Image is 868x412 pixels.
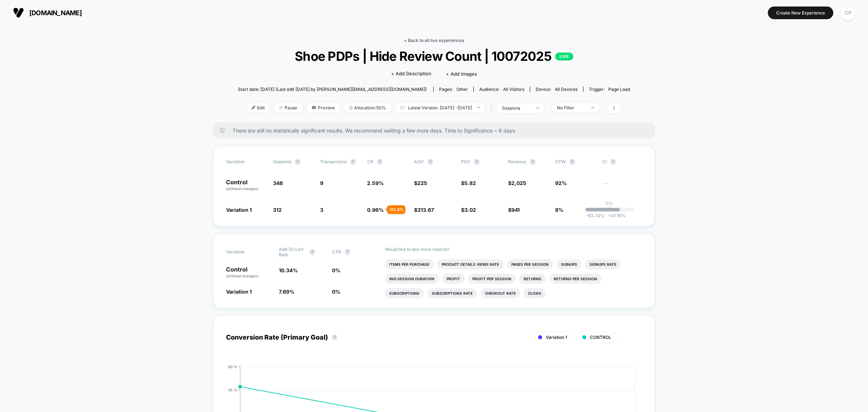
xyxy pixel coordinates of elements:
[557,259,582,269] li: Signups
[367,207,384,213] span: 0.96 %
[555,180,567,186] span: 92%
[591,107,594,108] img: end
[555,87,578,92] span: all devices
[477,107,480,108] img: end
[226,274,259,278] span: (without changes)
[385,288,424,298] li: Subscriptions
[609,206,610,211] p: |
[226,247,266,257] span: Variation
[602,159,642,165] span: CI
[252,106,255,109] img: edit
[385,274,439,284] li: Avg Session Duration
[608,87,630,92] span: Page Load
[385,247,642,252] p: Would like to see more reports?
[610,159,616,165] button: ?
[768,7,833,19] button: Create New Experience
[391,70,431,77] span: + Add Description
[414,159,424,164] span: AOV
[481,288,520,298] li: Checkout Rate
[427,288,477,298] li: Subscriptions Rate
[395,103,485,113] span: Latest Version: [DATE] - [DATE]
[464,207,476,213] span: 3.02
[273,159,291,164] span: Sessions
[238,87,427,92] span: Start date: [DATE] (Last edit [DATE] by [PERSON_NAME][EMAIL_ADDRESS][DOMAIN_NAME])
[320,180,323,186] span: 9
[400,106,404,109] img: calendar
[332,289,340,295] span: 0 %
[29,9,82,17] span: [DOMAIN_NAME]
[332,267,340,273] span: 0 %
[604,213,626,218] span: 41.16 %
[511,180,526,186] span: 2,025
[13,7,24,18] img: Visually logo
[11,7,84,18] button: [DOMAIN_NAME]
[279,267,298,273] span: 10.34 %
[511,207,520,213] span: 941
[367,159,373,164] span: CR
[309,249,315,255] button: ?
[503,87,524,92] span: All Visitors
[226,289,252,295] span: Variation 1
[274,103,303,113] span: Pause
[344,103,391,113] span: Allocation: 50%
[320,159,346,164] span: Transactions
[557,105,586,110] div: No Filter
[474,159,480,165] button: ?
[508,159,526,164] span: Revenue
[414,180,427,186] span: $
[590,335,611,340] span: CONTROL
[524,288,546,298] li: Clicks
[536,107,539,109] img: end
[606,201,613,206] p: 0%
[461,207,476,213] span: $
[258,49,610,64] span: Shoe PDPs | Hide Review Count | 10072025
[586,213,604,218] span: -93.74 %
[437,259,503,269] li: Product Details Views Rate
[479,87,524,92] div: Audience:
[306,103,340,113] span: Preview
[508,180,526,186] span: $
[414,207,434,213] span: $
[608,213,611,218] span: +
[387,205,405,214] div: - 62.8 %
[228,364,237,369] tspan: 60 %
[226,159,266,165] span: Variation
[569,159,575,165] button: ?
[427,159,433,165] button: ?
[461,159,470,164] span: PSV
[404,38,464,43] a: < Back to all live experiences
[279,247,306,257] span: Add To Cart Rate
[461,180,476,186] span: $
[442,274,464,284] li: Profit
[417,207,434,213] span: 313.67
[295,159,301,165] button: ?
[519,274,546,284] li: Returns
[367,180,384,186] span: 2.59 %
[246,103,270,113] span: Edit
[332,249,341,255] span: CTR
[508,207,520,213] span: $
[226,207,252,213] span: Variation 1
[841,6,855,20] div: CP
[226,179,266,192] p: Control
[345,249,350,255] button: ?
[377,159,383,165] button: ?
[555,159,595,165] span: OTW
[226,186,259,191] span: (without changes)
[320,207,323,213] span: 3
[279,289,294,295] span: 7.69 %
[602,181,642,192] span: ---
[349,106,352,110] img: rebalance
[273,207,282,213] span: 312
[350,159,356,165] button: ?
[502,105,531,111] div: sessions
[468,274,516,284] li: Profit Per Session
[417,180,427,186] span: 225
[228,387,237,392] tspan: 45 %
[589,87,630,92] div: Trigger:
[555,207,563,213] span: 8%
[530,87,583,92] span: Device:
[549,274,601,284] li: Returns Per Session
[489,103,497,113] span: |
[439,87,468,92] div: Pages:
